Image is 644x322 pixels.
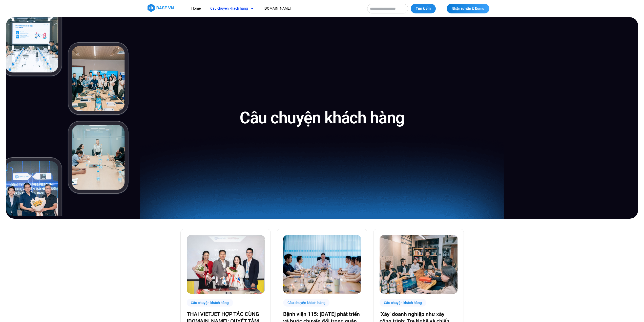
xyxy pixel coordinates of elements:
span: Tìm kiếm [416,6,431,11]
nav: Menu [188,4,362,13]
div: Câu chuyện khách hàng [187,299,233,307]
div: Câu chuyện khách hàng [380,299,426,307]
a: Câu chuyện khách hàng [206,4,258,13]
div: Câu chuyện khách hàng [283,299,330,307]
h1: Câu chuyện khách hàng [240,107,404,128]
button: Tìm kiếm [411,4,436,13]
a: [DOMAIN_NAME] [260,4,295,13]
a: Home [188,4,204,13]
span: Nhận tư vấn & Demo [452,7,484,10]
a: Nhận tư vấn & Demo [447,4,489,13]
